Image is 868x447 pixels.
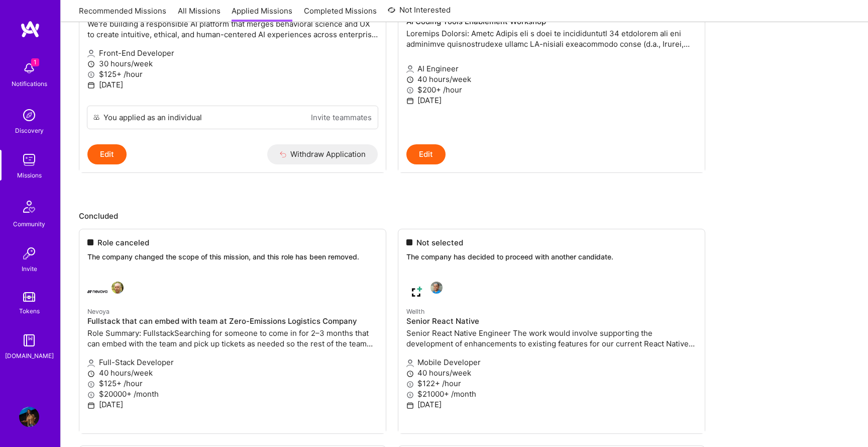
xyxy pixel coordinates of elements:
[406,97,414,105] i: icon Calendar
[17,195,41,219] img: Community
[406,95,697,106] p: [DATE]
[12,78,47,89] div: Notifications
[406,76,414,83] i: icon Clock
[31,58,39,66] span: 1
[19,243,39,263] img: Invite
[87,71,95,78] i: icon MoneyGray
[17,407,42,427] a: User Avatar
[406,65,414,73] i: icon Applicant
[19,150,39,170] img: teamwork
[22,263,37,274] div: Invite
[20,20,40,38] img: logo
[87,19,378,40] p: We're building a responsible AI platform that merges behavioral science and UX to create intuitiv...
[232,6,292,22] a: Applied Missions
[87,69,378,79] p: $125+ /hour
[13,219,45,229] div: Community
[87,48,378,58] p: Front-End Developer
[311,112,372,123] a: Invite teammates
[87,58,378,69] p: 30 hours/week
[87,81,95,89] i: icon Calendar
[15,125,44,136] div: Discovery
[406,74,697,84] p: 40 hours/week
[87,79,378,90] p: [DATE]
[79,6,166,22] a: Recommended Missions
[406,84,697,95] p: $200+ /hour
[23,292,35,302] img: tokens
[267,144,378,164] button: Withdraw Application
[19,105,39,125] img: discovery
[406,86,414,94] i: icon MoneyGray
[87,60,95,68] i: icon Clock
[406,144,446,164] button: Edit
[178,6,221,22] a: All Missions
[5,350,54,361] div: [DOMAIN_NAME]
[19,58,39,78] img: bell
[103,112,202,123] div: You applied as an individual
[406,28,697,49] p: Loremips Dolorsi: Ametc Adipis eli s doei te incididuntutl 34 etdolorem ali eni adminimve quisnos...
[87,50,95,57] i: icon Applicant
[19,330,39,350] img: guide book
[17,170,42,181] div: Missions
[79,211,850,221] p: Concluded
[304,6,377,22] a: Completed Missions
[19,407,39,427] img: User Avatar
[406,63,697,74] p: AI Engineer
[388,4,451,22] a: Not Interested
[19,306,40,316] div: Tokens
[87,144,127,164] button: Edit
